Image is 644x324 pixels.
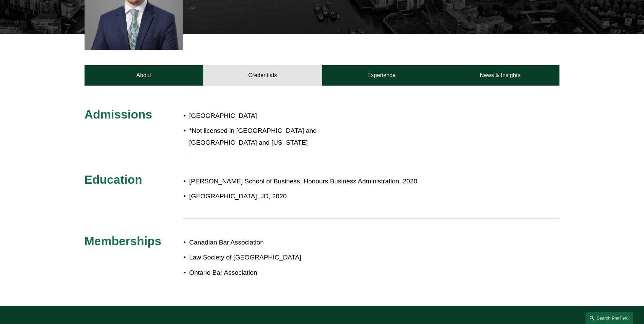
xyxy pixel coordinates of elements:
[189,125,362,148] p: *Not licensed in [GEOGRAPHIC_DATA] and [GEOGRAPHIC_DATA] and [US_STATE]
[85,65,203,86] a: About
[203,65,322,86] a: Credentials
[586,312,633,324] a: Search this site
[189,110,362,122] p: [GEOGRAPHIC_DATA]
[441,65,559,86] a: News & Insights
[85,108,152,121] span: Admissions
[189,176,500,187] p: [PERSON_NAME] School of Business, Honours Business Administration, 2020
[322,65,441,86] a: Experience
[85,234,162,248] span: Memberships
[189,252,500,264] p: Law Society of [GEOGRAPHIC_DATA]
[189,267,500,279] p: Ontario Bar Association
[189,191,500,202] p: [GEOGRAPHIC_DATA], JD, 2020
[189,237,500,249] p: Canadian Bar Association
[85,173,142,186] span: Education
